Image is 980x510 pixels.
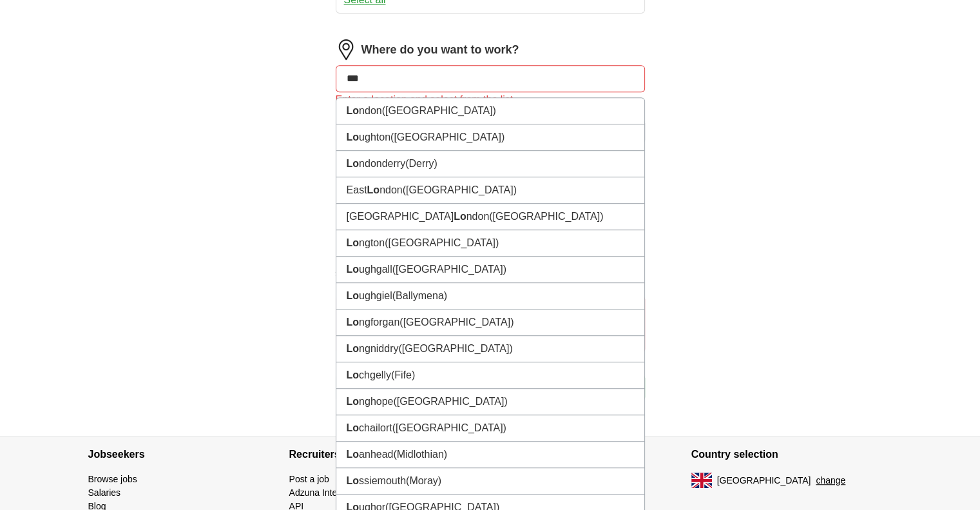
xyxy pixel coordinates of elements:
[336,309,644,336] li: ngforgan
[336,468,644,495] li: ssiemouth
[393,396,507,407] span: ([GEOGRAPHIC_DATA])
[88,474,137,484] a: Browse jobs
[336,442,644,468] li: anhead
[454,211,466,222] strong: Lo
[382,105,496,116] span: ([GEOGRAPHIC_DATA])
[393,449,447,460] span: (Midlothian)
[88,487,121,498] a: Salaries
[347,475,360,486] strong: Lo
[336,151,644,177] li: ndonderry
[347,396,360,407] strong: Lo
[489,211,603,222] span: ([GEOGRAPHIC_DATA])
[399,317,514,328] span: ([GEOGRAPHIC_DATA])
[347,422,360,433] strong: Lo
[336,124,644,151] li: ughton
[392,290,447,301] span: (Ballymena)
[336,92,645,108] div: Enter a location and select from the list
[347,158,360,169] strong: Lo
[392,422,506,433] span: ([GEOGRAPHIC_DATA])
[361,41,519,59] label: Where do you want to work?
[347,132,360,142] strong: Lo
[336,389,644,415] li: nghope
[717,474,811,487] span: [GEOGRAPHIC_DATA]
[336,415,644,442] li: chailort
[347,343,360,354] strong: Lo
[390,132,504,142] span: ([GEOGRAPHIC_DATA])
[398,343,512,354] span: ([GEOGRAPHIC_DATA])
[347,449,360,460] strong: Lo
[347,105,360,116] strong: Lo
[406,475,441,486] span: (Moray)
[336,336,644,362] li: ngniddry
[347,317,360,328] strong: Lo
[289,474,329,484] a: Post a job
[347,369,360,380] strong: Lo
[691,473,712,488] img: UK flag
[336,177,644,204] li: East ndon
[336,257,644,283] li: ughgall
[385,237,499,248] span: ([GEOGRAPHIC_DATA])
[336,39,356,60] img: location.png
[403,184,517,195] span: ([GEOGRAPHIC_DATA])
[347,264,360,275] strong: Lo
[336,204,644,230] li: [GEOGRAPHIC_DATA] ndon
[391,369,415,380] span: (Fife)
[347,290,360,301] strong: Lo
[367,184,380,195] strong: Lo
[392,264,506,275] span: ([GEOGRAPHIC_DATA])
[691,436,892,473] h4: Country selection
[405,158,437,169] span: (Derry)
[816,474,845,487] button: change
[336,283,644,309] li: ughgiel
[289,487,368,498] a: Adzuna Intelligence
[336,362,644,389] li: chgelly
[347,237,360,248] strong: Lo
[336,230,644,257] li: ngton
[336,98,644,124] li: ndon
